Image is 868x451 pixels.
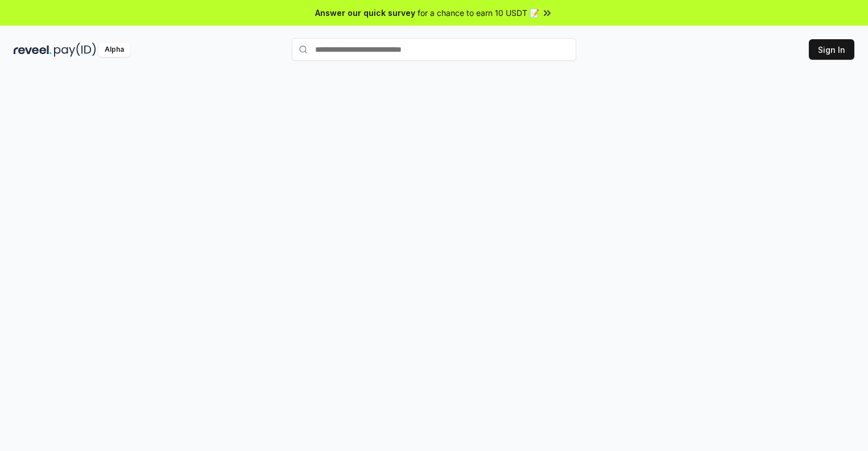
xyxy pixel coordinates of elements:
[809,39,854,60] button: Sign In
[98,43,130,57] div: Alpha
[418,7,539,19] span: for a chance to earn 10 USDT 📝
[54,43,96,57] img: pay_id
[315,7,415,19] span: Answer our quick survey
[14,43,52,57] img: reveel_dark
